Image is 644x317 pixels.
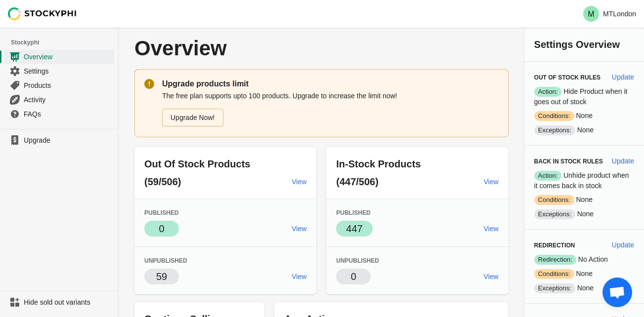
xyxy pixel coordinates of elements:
[602,277,632,307] div: Open chat
[483,225,498,233] span: View
[292,225,306,233] span: View
[156,271,167,282] span: 59
[534,269,574,279] span: Conditions:
[288,173,310,191] a: View
[288,220,310,238] a: View
[608,68,638,86] button: Update
[479,220,502,238] a: View
[336,176,379,187] span: (447/506)
[346,223,362,234] span: 447
[336,209,370,216] span: Published
[612,241,634,249] span: Update
[4,133,114,147] a: Upgrade
[483,273,498,280] span: View
[162,78,499,90] p: Upgrade products limit
[534,195,634,205] p: None
[479,268,502,285] a: View
[534,111,634,121] p: None
[603,10,636,18] p: MTLondon
[24,95,112,105] span: Activity
[612,157,634,165] span: Update
[534,283,575,293] span: Exceptions:
[612,73,634,81] span: Update
[4,107,114,121] a: FAQs
[534,170,634,191] p: Unhide product when it comes back in stock
[479,173,502,191] a: View
[483,178,498,186] span: View
[4,295,114,309] a: Hide sold out variants
[534,209,575,219] span: Exceptions:
[4,64,114,78] a: Settings
[579,4,640,24] button: Avatar with initials MMTLondon
[534,254,634,265] p: No Action
[24,52,112,62] span: Overview
[144,176,181,187] span: (59/506)
[144,209,178,216] span: Published
[534,39,620,50] span: Settings Overview
[534,255,576,265] span: Redirection:
[11,38,118,47] span: Stockyphi
[534,269,634,279] p: None
[288,268,310,285] a: View
[24,80,112,90] span: Products
[24,66,112,76] span: Settings
[144,257,187,264] span: Unpublished
[534,125,575,135] span: Exceptions:
[534,87,562,97] span: Action:
[4,49,114,64] a: Overview
[534,195,574,205] span: Conditions:
[144,158,250,169] span: Out Of Stock Products
[159,223,164,234] span: 0
[24,109,112,119] span: FAQs
[336,158,421,169] span: In-Stock Products
[608,236,638,254] button: Update
[134,38,364,59] p: Overview
[351,270,356,283] p: 0
[534,283,634,293] p: None
[8,7,77,20] img: Stockyphi
[534,111,574,121] span: Conditions:
[24,135,112,145] span: Upgrade
[534,171,562,181] span: Action:
[534,74,604,81] h3: Out of Stock Rules
[24,297,112,307] span: Hide sold out variants
[292,273,306,280] span: View
[292,178,306,186] span: View
[588,10,594,18] text: M
[534,241,604,249] h3: Redirection
[162,109,223,126] a: Upgrade Now!
[534,86,634,107] p: Hide Product when it goes out of stock
[4,78,114,92] a: Products
[583,6,599,22] span: Avatar with initials M
[4,92,114,107] a: Activity
[608,152,638,170] button: Update
[534,209,634,219] p: None
[336,257,379,264] span: Unpublished
[534,125,634,135] p: None
[162,91,499,101] p: The free plan supports upto 100 products. Upgrade to increase the limit now!
[534,158,604,165] h3: Back in Stock Rules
